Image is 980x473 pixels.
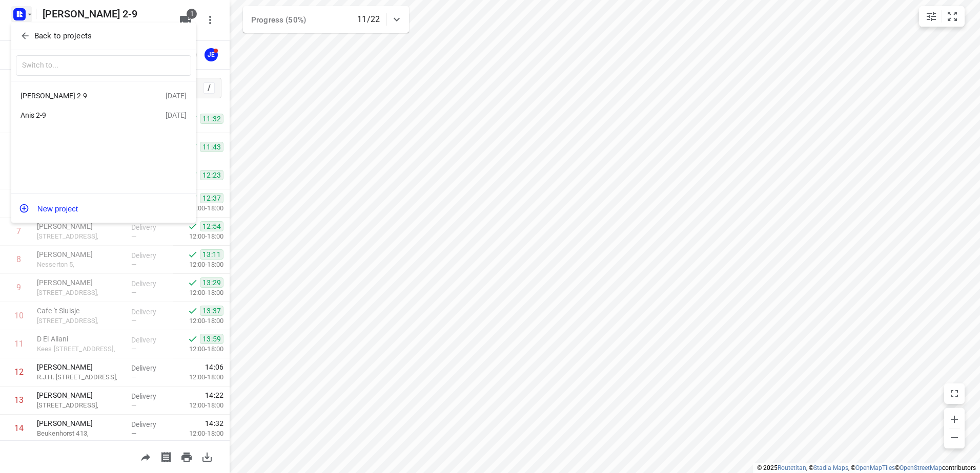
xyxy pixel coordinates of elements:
button: New project [11,198,196,219]
div: [DATE] [166,92,187,100]
div: [PERSON_NAME] 2-9 [21,92,138,100]
div: [DATE] [166,111,187,119]
div: Anis 2-9[DATE] [11,105,196,125]
input: Switch to... [16,55,191,76]
div: [PERSON_NAME] 2-9[DATE] [11,85,196,105]
div: Anis 2-9 [21,111,138,119]
p: Back to projects [34,30,92,42]
button: Back to projects [16,28,191,45]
